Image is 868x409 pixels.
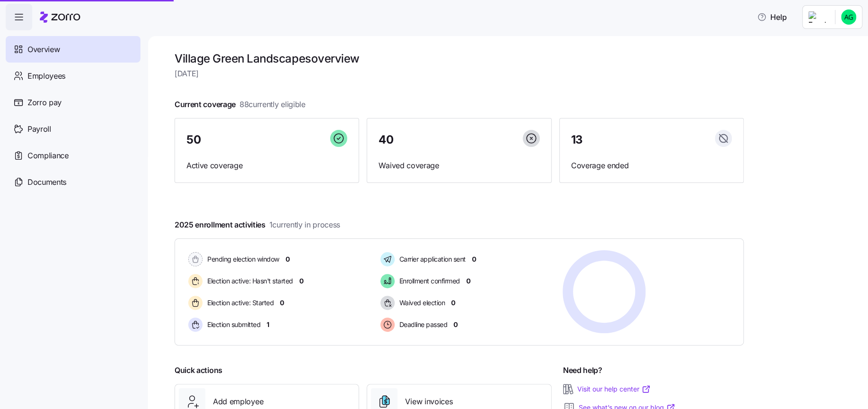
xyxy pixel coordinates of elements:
[175,364,222,376] span: Quick actions
[379,160,539,172] span: Waived coverage
[204,254,279,264] span: Pending election window
[28,123,51,135] span: Payroll
[186,134,201,145] span: 50
[269,219,340,231] span: 1 currently in process
[28,70,65,82] span: Employees
[175,219,340,231] span: 2025 enrollment activities
[841,9,856,25] img: d553475d8374689f22e54354502039c2
[6,116,140,142] a: Payroll
[397,276,460,286] span: Enrollment confirmed
[397,298,445,308] span: Waived election
[451,298,455,308] span: 0
[267,320,269,329] span: 1
[397,254,466,264] span: Carrier application sent
[577,384,651,394] a: Visit our help center
[175,99,305,110] span: Current coverage
[299,276,304,286] span: 0
[186,160,347,172] span: Active coverage
[6,36,140,63] a: Overview
[6,89,140,116] a: Zorro pay
[204,276,293,286] span: Election active: Hasn't started
[563,364,602,376] span: Need help?
[175,68,744,80] span: [DATE]
[204,298,274,308] span: Election active: Started
[379,134,393,145] span: 40
[28,97,62,109] span: Zorro pay
[466,276,471,286] span: 0
[472,254,476,264] span: 0
[405,396,452,408] span: View invoices
[571,160,732,172] span: Coverage ended
[213,396,263,408] span: Add employee
[6,142,140,169] a: Compliance
[397,320,448,329] span: Deadline passed
[240,99,305,110] span: 88 currently eligible
[204,320,260,329] span: Election submitted
[749,8,794,27] button: Help
[28,150,69,162] span: Compliance
[280,298,284,308] span: 0
[808,11,827,23] img: Employer logo
[757,11,787,23] span: Help
[571,134,583,145] span: 13
[28,176,66,188] span: Documents
[28,44,60,55] span: Overview
[6,169,140,195] a: Documents
[453,320,458,329] span: 0
[175,51,744,66] h1: Village Green Landscapes overview
[6,63,140,89] a: Employees
[286,254,290,264] span: 0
